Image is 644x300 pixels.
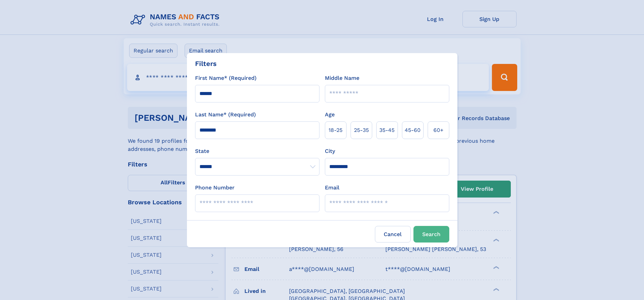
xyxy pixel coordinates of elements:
[433,126,444,134] span: 60+
[195,111,256,119] label: Last Name* (Required)
[379,126,395,134] span: 35‑45
[325,111,335,119] label: Age
[354,126,369,134] span: 25‑35
[405,126,421,134] span: 45‑60
[413,226,449,243] button: Search
[325,74,359,82] label: Middle Name
[325,147,335,155] label: City
[195,59,217,69] div: Filters
[195,147,319,155] label: State
[195,74,257,82] label: First Name* (Required)
[329,126,342,134] span: 18‑25
[195,184,235,192] label: Phone Number
[375,226,411,243] label: Cancel
[325,184,339,192] label: Email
